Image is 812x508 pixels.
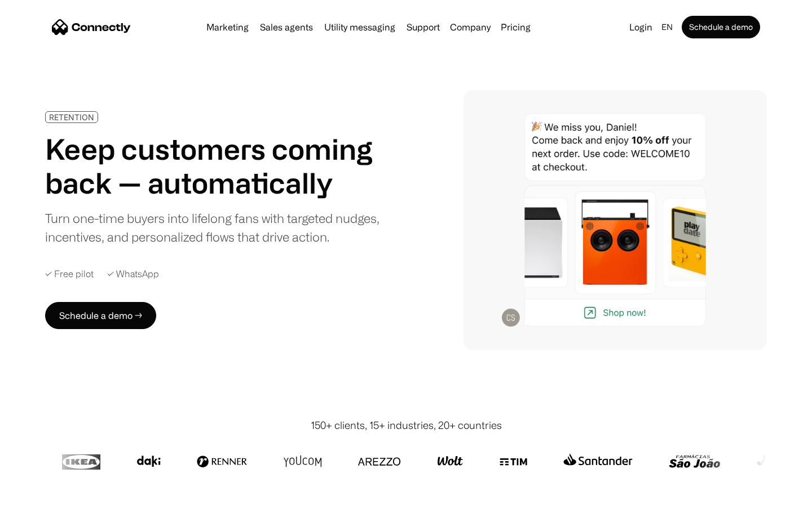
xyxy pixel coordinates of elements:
[202,23,253,32] a: Marketing
[45,269,94,279] div: ✓ Free pilot
[49,113,94,121] div: RETENTION
[657,19,679,35] div: en
[625,19,657,35] a: Login
[450,19,491,35] div: Company
[52,19,131,36] a: home
[682,16,760,38] a: Schedule a demo
[320,23,400,32] a: Utility messaging
[402,23,444,32] a: Support
[496,23,535,32] a: Pricing
[45,209,388,246] div: Turn one-time buyers into lifelong fans with targeted nudges, incentives, and personalized flows ...
[311,418,502,433] div: 150+ clients, 15+ industries, 20+ countries
[107,269,159,279] div: ✓ WhatsApp
[447,19,494,35] div: Company
[661,19,673,35] div: en
[11,487,68,504] aside: Language selected: English
[45,302,156,329] a: Schedule a demo →
[45,132,388,200] h1: Keep customers coming back — automatically
[23,488,68,504] ul: Language list
[255,23,317,32] a: Sales agents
